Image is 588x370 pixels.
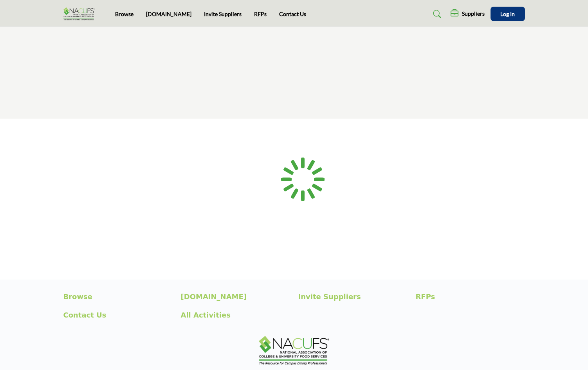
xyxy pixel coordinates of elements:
[279,11,306,17] a: Contact Us
[115,11,133,17] a: Browse
[254,11,267,17] a: RFPs
[426,8,446,20] a: Search
[298,291,408,302] a: Invite Suppliers
[146,11,191,17] a: [DOMAIN_NAME]
[451,9,485,19] div: Suppliers
[181,310,290,320] a: All Activities
[462,10,485,17] h5: Suppliers
[63,310,173,320] a: Contact Us
[416,291,525,302] a: RFPs
[259,336,329,365] img: No Site Logo
[500,11,515,17] span: Log In
[204,11,242,17] a: Invite Suppliers
[63,7,99,20] img: Site Logo
[63,291,173,302] a: Browse
[181,291,290,302] a: [DOMAIN_NAME]
[491,7,525,21] button: Log In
